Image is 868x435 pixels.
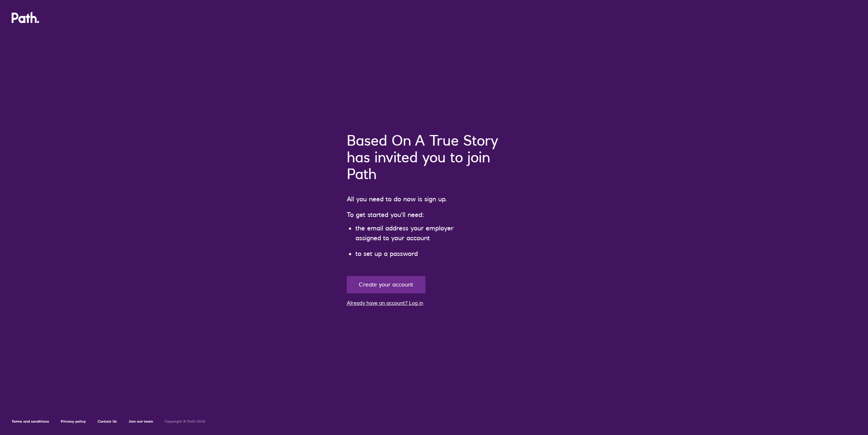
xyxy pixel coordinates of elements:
div: All you need to do now is sign up. [347,194,522,204]
a: Join our team [129,419,153,424]
div: Based On A True Story has invited you to join Path [347,132,522,182]
a: Contact Us [98,419,117,424]
h6: Copyright © Path 2018 [165,419,205,424]
button: Create your account [347,276,425,293]
a: Privacy policy [61,419,86,424]
a: Already have an account? Log in [347,300,423,306]
li: the email address your employer assigned to your account [356,223,478,243]
li: to set up a password [356,249,478,258]
div: To get started you'll need: [347,210,522,220]
a: Terms and conditions [12,419,49,424]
